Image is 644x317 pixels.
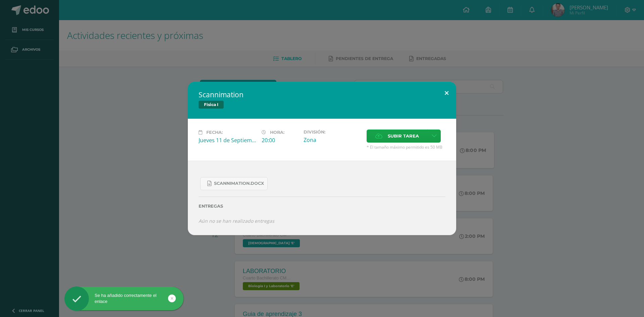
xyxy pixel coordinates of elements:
div: Zona [304,136,361,144]
a: Scannimation.docx [200,177,268,190]
button: Close (Esc) [437,82,456,105]
span: Scannimation.docx [214,181,264,186]
div: Jueves 11 de Septiembre [199,137,256,144]
label: Entregas [199,204,445,209]
div: 20:00 [262,137,298,144]
span: Hora: [270,130,284,135]
span: * El tamaño máximo permitido es 50 MB [367,144,445,150]
label: División: [304,129,361,135]
h2: Scannimation [199,90,445,99]
i: Aún no se han realizado entregas [199,218,274,224]
span: Subir tarea [388,130,419,142]
span: Fecha: [206,130,223,135]
div: Se ha añadido correctamente el enlace [64,293,183,305]
span: Física I [199,101,224,109]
